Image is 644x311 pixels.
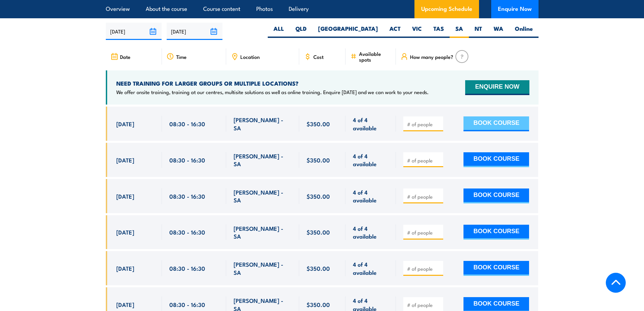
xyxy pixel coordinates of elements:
label: QLD [290,25,312,38]
span: [DATE] [116,192,134,200]
button: BOOK COURSE [463,225,529,240]
span: 08:30 - 16:30 [169,228,205,236]
input: To date [167,23,222,40]
input: # of people [407,121,441,128]
span: 08:30 - 16:30 [169,120,205,128]
button: BOOK COURSE [463,116,529,131]
input: # of people [407,265,441,272]
span: 4 of 4 available [353,224,388,240]
span: Location [240,54,260,60]
label: WA [488,25,509,38]
span: 08:30 - 16:30 [169,301,205,308]
input: From date [106,23,162,40]
label: VIC [406,25,428,38]
span: 4 of 4 available [353,188,388,204]
span: [DATE] [116,156,134,164]
span: 08:30 - 16:30 [169,192,205,200]
input: # of people [407,193,441,200]
label: SA [450,25,469,38]
button: ENQUIRE NOW [465,80,529,95]
span: [DATE] [116,264,134,272]
span: Date [120,54,130,60]
button: BOOK COURSE [463,188,529,203]
span: Time [176,54,187,60]
span: [DATE] [116,301,134,308]
span: $350.00 [307,120,330,128]
span: $350.00 [307,192,330,200]
span: 08:30 - 16:30 [169,264,205,272]
span: How many people? [410,54,453,60]
span: 08:30 - 16:30 [169,156,205,164]
label: ALL [268,25,290,38]
span: [DATE] [116,120,134,128]
span: [PERSON_NAME] - SA [234,260,292,276]
span: 4 of 4 available [353,260,388,276]
p: We offer onsite training, training at our centres, multisite solutions as well as online training... [116,89,429,95]
span: $350.00 [307,228,330,236]
label: Online [509,25,539,38]
button: BOOK COURSE [463,152,529,167]
input: # of people [407,229,441,236]
span: [DATE] [116,228,134,236]
span: Cost [313,54,324,60]
label: TAS [428,25,450,38]
input: # of people [407,157,441,164]
span: $350.00 [307,264,330,272]
span: $350.00 [307,156,330,164]
label: [GEOGRAPHIC_DATA] [312,25,384,38]
span: 4 of 4 available [353,116,388,132]
button: BOOK COURSE [463,261,529,276]
span: [PERSON_NAME] - SA [234,152,292,168]
span: [PERSON_NAME] - SA [234,116,292,132]
span: [PERSON_NAME] - SA [234,188,292,204]
label: NT [469,25,488,38]
input: # of people [407,302,441,308]
span: 4 of 4 available [353,152,388,168]
h4: NEED TRAINING FOR LARGER GROUPS OR MULTIPLE LOCATIONS? [116,80,429,87]
span: Available spots [359,51,391,62]
label: ACT [384,25,406,38]
span: $350.00 [307,301,330,308]
span: [PERSON_NAME] - SA [234,224,292,240]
